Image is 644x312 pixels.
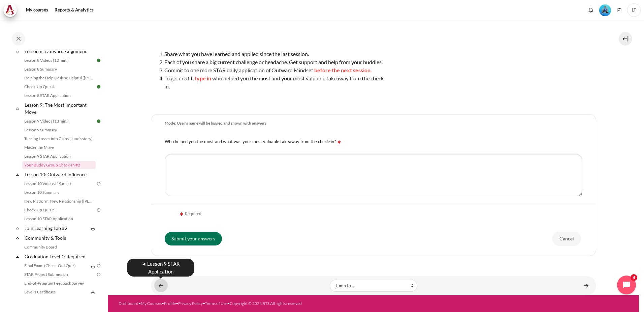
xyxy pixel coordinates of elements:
[141,301,162,306] a: My Courses
[552,232,581,246] input: Cancel
[586,5,596,15] div: Show notification window with no new notifications
[96,271,102,278] img: To do
[165,121,266,126] div: Mode: User's name will be logged and shown with answers
[52,3,96,17] a: Reports & Analytics
[22,161,96,169] a: Your Buddy Group Check-In #2
[119,301,402,307] div: • • • • •
[24,252,96,261] a: Graduation Level 1: Required
[24,3,51,17] a: My courses
[22,144,96,152] a: Master the Move
[96,263,102,269] img: To do
[14,48,21,55] span: Collapse
[22,180,96,188] a: Lesson 10 Videos (19 min.)
[22,262,89,270] a: Final Exam (Check-Out Quiz)
[336,139,343,146] img: Required field
[24,47,96,56] a: Lesson 8: Outward Alignment
[14,253,21,260] span: Collapse
[24,224,89,233] a: Join Learning Lab #2
[599,4,611,16] img: Level #3
[195,75,211,81] span: type in
[627,3,641,17] span: LT
[22,92,96,100] a: Lesson 8 STAR Application
[96,118,102,124] img: Done
[314,67,371,73] span: before the next session
[22,270,96,279] a: STAR Project Submission
[22,117,96,125] a: Lesson 9 Videos (13 min.)
[22,188,96,197] a: Lesson 10 Summary
[96,57,102,63] img: Done
[119,301,138,306] a: Dashboard
[14,225,21,232] span: Collapse
[22,74,96,82] a: Helping the Help Desk be Helpful ([PERSON_NAME]'s Story)
[164,74,387,90] li: To get credit, who helped you the most and your most valuable takeaway from the check-in.
[5,5,15,15] img: Architeck
[627,3,641,17] a: User menu
[22,206,96,214] a: Check-Up Quiz 5
[22,65,96,73] a: Lesson 8 Summary
[164,59,383,65] span: Each of you share a big current challenge or headache. Get support and help from your buddies.
[96,84,102,90] img: Done
[22,243,96,251] a: Community Board
[165,139,343,144] label: Who helped you the most and what was your most valuable takeaway from the check-in?
[178,211,201,217] div: Required
[22,135,96,143] a: Turning Losses into Gains (June's story)
[96,181,102,187] img: To do
[164,301,176,306] a: Profile
[230,301,302,306] a: Copyright © 2024 BTS All rights reserved
[614,5,624,15] button: Languages
[165,232,222,245] input: Submit your answers
[3,3,20,17] a: Architeck Architeck
[205,301,227,306] a: Terms of Use
[178,211,185,217] img: Required field
[164,50,387,58] li: Share what you have learned and applied since the last session.
[22,56,96,64] a: Lesson 8 Videos (12 min.)
[164,66,387,74] li: Commit to one more STAR daily application of Outward Mindset
[178,301,203,306] a: Privacy Policy
[22,288,89,296] a: Level 1 Certificate
[14,171,21,178] span: Collapse
[22,83,96,91] a: Check-Up Quiz 4
[22,197,96,205] a: New Platform, New Relationship ([PERSON_NAME]'s Story)
[371,67,372,73] span: .
[597,4,614,16] a: Level #3
[96,207,102,213] img: To do
[14,235,21,241] span: Collapse
[599,4,611,16] div: Level #3
[24,233,96,242] a: Community & Tools
[22,279,96,287] a: End-of-Program Feedback Survey
[22,126,96,134] a: Lesson 9 Summary
[24,170,96,179] a: Lesson 10: Outward Influence
[22,215,96,223] a: Lesson 10 STAR Application
[24,100,96,116] a: Lesson 9: The Most Important Move
[22,152,96,160] a: Lesson 9 STAR Application
[127,259,194,277] div: ◄ Lesson 9 STAR Application
[14,105,21,112] span: Collapse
